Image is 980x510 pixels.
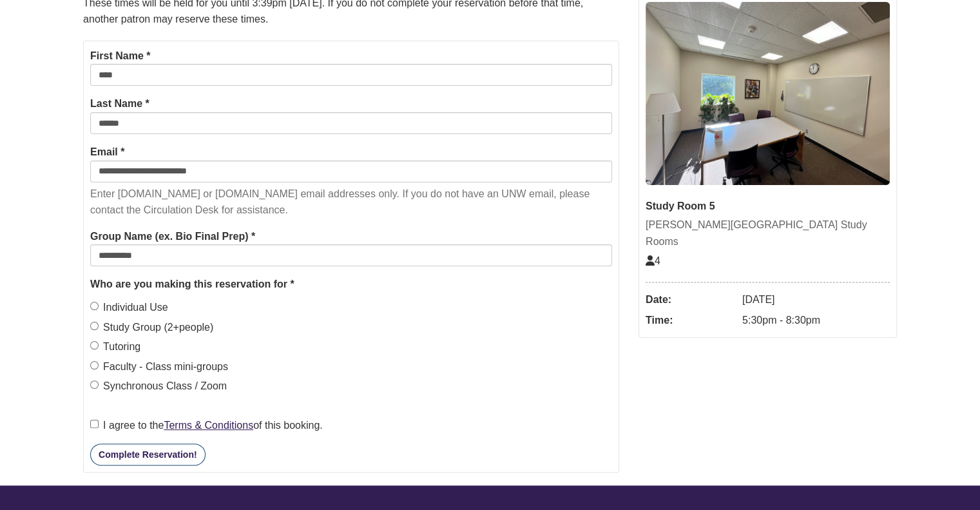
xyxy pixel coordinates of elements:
[742,289,890,310] dd: [DATE]
[90,319,213,336] label: Study Group (2+people)
[90,380,99,389] input: Synchronous Class / Zoom
[646,198,890,215] div: Study Room 5
[90,228,255,245] label: Group Name (ex. Bio Final Prep) *
[90,420,99,428] input: I agree to theTerms & Conditionsof this booking.
[90,95,149,112] label: Last Name *
[90,276,612,293] legend: Who are you making this reservation for *
[646,310,736,331] dt: Time:
[742,310,890,331] dd: 5:30pm - 8:30pm
[164,420,253,431] a: Terms & Conditions
[646,289,736,310] dt: Date:
[90,299,168,316] label: Individual Use
[646,255,660,266] span: The capacity of this space
[646,217,890,250] div: [PERSON_NAME][GEOGRAPHIC_DATA] Study Rooms
[90,361,99,369] input: Faculty - Class mini-groups
[90,322,99,330] input: Study Group (2+people)
[90,378,227,395] label: Synchronous Class / Zoom
[646,2,890,185] img: Study Room 5
[90,358,228,375] label: Faculty - Class mini-groups
[90,417,323,434] label: I agree to the of this booking.
[90,186,612,219] p: Enter [DOMAIN_NAME] or [DOMAIN_NAME] email addresses only. If you do not have an UNW email, pleas...
[90,48,150,64] label: First Name *
[90,302,99,310] input: Individual Use
[90,338,140,355] label: Tutoring
[90,341,99,349] input: Tutoring
[90,444,205,466] button: Complete Reservation!
[90,144,124,161] label: Email *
